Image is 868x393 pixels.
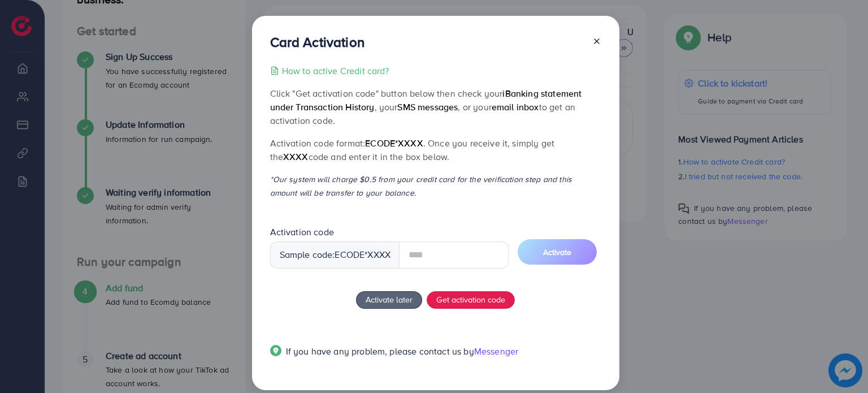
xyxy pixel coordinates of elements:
[270,172,601,200] p: *Our system will charge $0.5 from your credit card for the verification step and this amount will...
[270,226,334,239] label: Activation code
[543,247,571,258] span: Activate
[270,87,601,127] p: Click "Get activation code" button below then check your , your , or your to get an activation code.
[474,345,518,357] span: Messenger
[270,241,400,269] div: Sample code: *XXXX
[335,248,364,261] span: ecode
[397,101,458,113] span: SMS messages
[365,137,423,149] span: ecode*XXXX
[518,239,597,265] button: Activate
[492,101,539,113] span: email inbox
[356,291,422,309] button: Activate later
[282,64,389,77] p: How to active Credit card?
[427,291,515,309] button: Get activation code
[286,345,474,357] span: If you have any problem, please contact us by
[270,87,582,113] span: iBanking statement under Transaction History
[436,293,505,305] span: Get activation code
[270,345,281,356] img: Popup guide
[366,293,413,305] span: Activate later
[270,34,364,50] h3: Card Activation
[283,150,309,163] span: XXXX
[270,136,601,163] p: Activation code format: . Once you receive it, simply get the code and enter it in the box below.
